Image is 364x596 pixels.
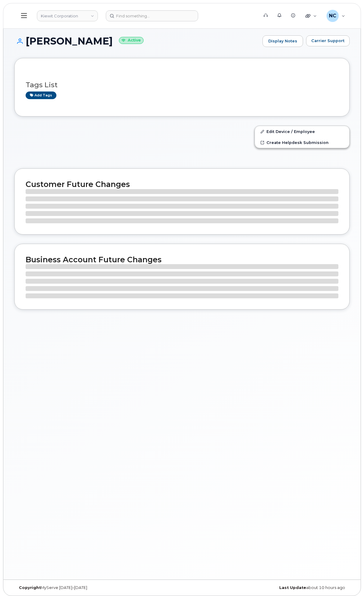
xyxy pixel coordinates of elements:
[262,35,303,47] a: Display Notes
[182,585,350,590] div: about 10 hours ago
[279,585,306,590] strong: Last Update
[14,36,259,46] h1: [PERSON_NAME]
[119,37,144,44] small: Active
[19,585,41,590] strong: Copyright
[311,38,344,44] span: Carrier Support
[255,137,349,148] a: Create Helpdesk Submission
[26,81,338,89] h3: Tags List
[255,126,349,137] a: Edit Device / Employee
[14,585,182,590] div: MyServe [DATE]–[DATE]
[26,180,338,189] h2: Customer Future Changes
[306,35,350,46] button: Carrier Support
[26,255,338,264] h2: Business Account Future Changes
[26,92,56,99] a: Add tags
